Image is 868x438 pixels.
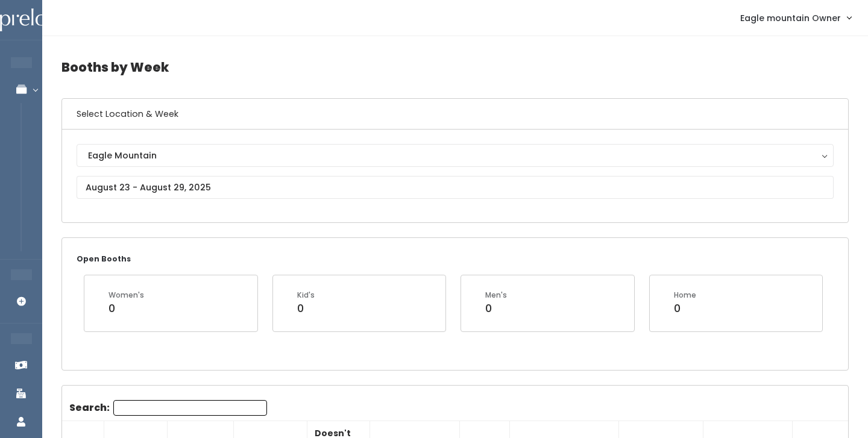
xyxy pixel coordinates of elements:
span: Eagle mountain Owner [740,11,841,25]
div: Women's [108,290,144,301]
div: 0 [297,301,315,316]
input: Search: [113,400,267,416]
h6: Select Location & Week [62,99,848,130]
h4: Booths by Week [61,51,849,84]
label: Search: [69,400,267,416]
div: Eagle Mountain [88,149,822,162]
button: Eagle Mountain [77,144,834,167]
input: August 23 - August 29, 2025 [77,176,834,199]
div: 0 [485,301,507,316]
small: Open Booths [77,254,131,264]
div: Kid's [297,290,315,301]
div: 0 [108,301,144,316]
div: Men's [485,290,507,301]
div: 0 [674,301,696,316]
a: Eagle mountain Owner [728,5,863,31]
div: Home [674,290,696,301]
